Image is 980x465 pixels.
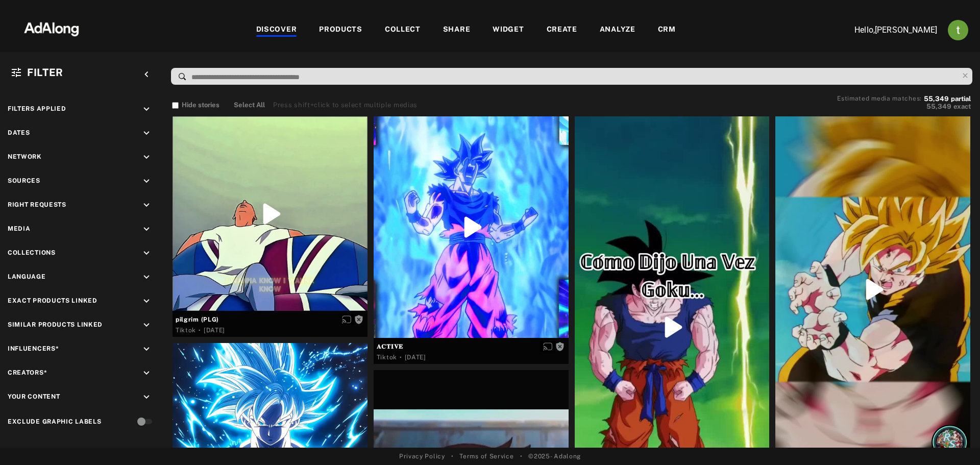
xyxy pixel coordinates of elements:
div: COLLECT [385,24,421,36]
button: 55,349partial [924,96,971,102]
span: · [400,353,402,361]
i: keyboard_arrow_left [141,69,152,80]
div: SHARE [443,24,471,36]
span: Filter [27,66,63,79]
div: ANALYZE [600,24,635,36]
span: Influencers* [8,345,59,352]
i: keyboard_arrow_down [141,296,152,307]
i: keyboard_arrow_down [141,176,152,187]
img: 63233d7d88ed69de3c212112c67096b6.png [7,13,96,43]
span: Collections [8,249,56,256]
span: © 2025 - Adalong [528,452,581,461]
button: Enable diffusion on this media [540,341,555,352]
div: WIDGET [493,24,524,36]
span: • [520,452,523,461]
button: Account settings [945,17,971,43]
div: CRM [658,24,676,36]
div: PRODUCTS [319,24,362,36]
i: keyboard_arrow_down [141,248,152,259]
button: Hide stories [172,100,219,110]
span: Similar Products Linked [8,321,103,328]
i: keyboard_arrow_down [141,200,152,211]
button: Select All [234,100,265,110]
div: Tiktok [377,353,397,362]
span: pilgrim (PLG) [176,315,364,324]
span: • [451,452,454,461]
span: Rights not requested [555,342,565,350]
div: Tiktok [176,326,196,335]
span: Creators* [8,369,47,376]
span: Exact Products Linked [8,297,97,304]
i: keyboard_arrow_down [141,224,152,235]
span: · [199,326,201,334]
i: keyboard_arrow_down [141,272,152,283]
a: Terms of Service [459,452,513,461]
button: 55,349exact [837,102,971,112]
span: 𝐀𝐂𝐓𝐈𝐕𝐄 [377,342,566,351]
span: Filters applied [8,105,66,112]
time: 2025-07-22T00:00:00.000Z [405,354,426,361]
span: 55,349 [924,95,949,103]
i: keyboard_arrow_down [141,128,152,139]
span: Your Content [8,393,60,400]
span: 55,349 [926,103,951,110]
span: Estimated media matches: [837,95,922,102]
span: Sources [8,177,40,184]
i: keyboard_arrow_down [141,320,152,331]
div: Exclude Graphic Labels [8,417,101,426]
a: Privacy Policy [399,452,445,461]
span: Media [8,225,31,232]
time: 2025-07-25T00:00:00.000Z [204,327,225,334]
span: Right Requests [8,201,66,208]
i: keyboard_arrow_down [141,344,152,355]
div: DISCOVER [256,24,297,36]
i: keyboard_arrow_down [141,368,152,379]
p: Hello, [PERSON_NAME] [835,24,937,36]
img: ACg8ocJj1Mp6hOb8A41jL1uwSMxz7God0ICt0FEFk954meAQ=s96-c [948,20,968,40]
i: keyboard_arrow_down [141,104,152,115]
span: Dates [8,129,30,136]
span: Network [8,153,42,160]
div: CREATE [547,24,577,36]
span: Rights not requested [354,315,363,323]
i: keyboard_arrow_down [141,391,152,403]
div: Press shift+click to select multiple medias [273,100,418,110]
i: keyboard_arrow_down [141,152,152,163]
span: Language [8,273,46,280]
button: Enable diffusion on this media [339,314,354,325]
